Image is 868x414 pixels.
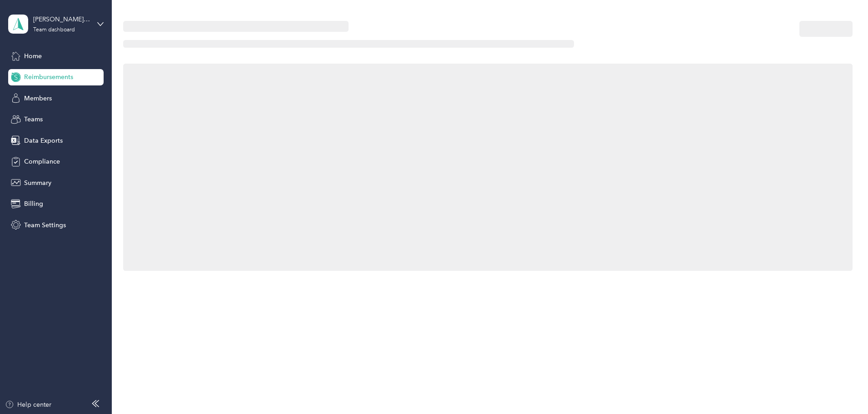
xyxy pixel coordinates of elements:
div: Team dashboard [33,27,75,33]
span: Members [24,94,52,103]
span: Home [24,51,42,61]
span: Data Exports [24,136,63,145]
span: Team Settings [24,220,66,230]
span: Reimbursements [24,72,73,82]
span: Teams [24,115,43,124]
span: Billing [24,199,43,209]
button: Help center [5,400,51,409]
iframe: Everlance-gr Chat Button Frame [817,363,868,414]
span: Compliance [24,157,60,166]
div: [PERSON_NAME]'s Team [33,15,90,24]
span: Summary [24,178,51,188]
